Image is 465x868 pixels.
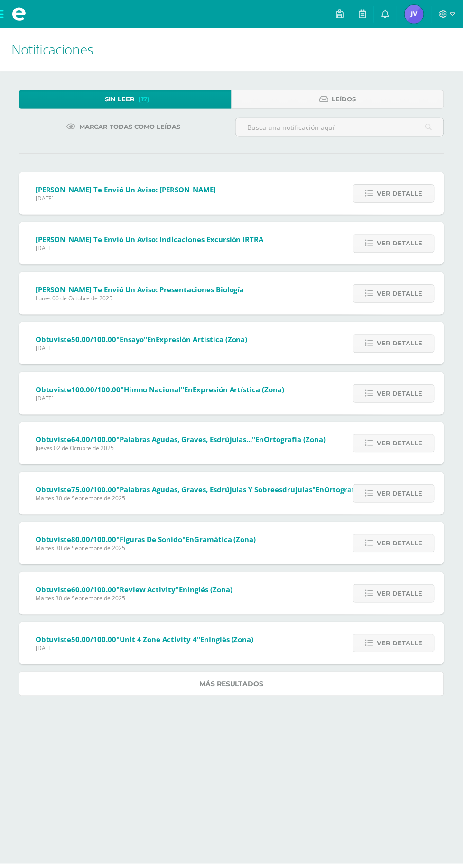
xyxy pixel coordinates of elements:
span: "Figuras de sonido" [117,537,186,547]
span: Obtuviste en [36,487,387,497]
a: Leídos [232,90,446,109]
span: Ver detalle [379,336,424,354]
span: Obtuviste en [36,537,257,547]
span: Martes 30 de Septiembre de 2025 [36,597,233,605]
span: Ver detalle [379,537,424,555]
span: Jueves 02 de Octubre de 2025 [36,446,327,454]
span: Ortografía (Zona) [325,487,387,497]
span: [DATE] [36,195,217,203]
span: [PERSON_NAME] te envió un aviso: Indicaciones Excursión IRTRA [36,236,265,245]
span: Leídos [334,91,358,108]
span: [DATE] [36,396,286,404]
a: Marcar todas como leídas [55,118,193,136]
span: Obtuviste en [36,336,249,346]
span: 100.00/100.00 [72,387,121,396]
span: "Himno nacional" [121,387,185,396]
img: 7c3427881ff530dfaa8a367d5682f7cd.png [407,5,426,24]
span: Ver detalle [379,638,424,655]
span: Expresión Artística (Zona) [194,387,286,396]
a: Más resultados [19,675,446,699]
span: Lunes 06 de Octubre de 2025 [36,296,245,304]
span: "Review activity" [117,588,180,597]
span: 80.00/100.00 [72,537,117,547]
span: 60.00/100.00 [72,588,117,597]
span: Obtuviste en [36,638,255,647]
span: "Palabras agudas, graves, esdrújulas..." [117,437,257,446]
span: [PERSON_NAME] te envió un aviso: Presentaciones biología [36,286,245,296]
span: Inglés (Zona) [210,638,255,647]
span: Ver detalle [379,387,424,404]
span: Obtuviste en [36,387,286,396]
span: Ver detalle [379,186,424,203]
span: Martes 30 de Septiembre de 2025 [36,497,387,505]
span: [DATE] [36,245,265,253]
span: Ver detalle [379,487,424,505]
span: Ver detalle [379,588,424,605]
span: 50.00/100.00 [72,638,117,647]
span: Ortografía (Zona) [265,437,327,446]
span: Notificaciones [11,41,94,59]
span: Gramática (Zona) [195,537,257,547]
span: Inglés (Zona) [188,588,233,597]
span: [DATE] [36,346,249,354]
span: 75.00/100.00 [72,487,117,497]
span: Ver detalle [379,286,424,304]
span: Sin leer [106,91,136,108]
span: Ver detalle [379,437,424,454]
span: 50.00/100.00 [72,336,117,346]
span: (17) [139,91,150,108]
span: [DATE] [36,647,255,655]
span: Ver detalle [379,236,424,253]
span: Martes 30 de Septiembre de 2025 [36,547,257,555]
span: Expresión Artística (Zona) [157,336,249,346]
a: Sin leer(17) [19,90,232,109]
span: "Palabras agudas, graves, esdrújulas y sobreesdrujulas" [117,487,317,497]
span: "Unit 4 Zone Activity 4" [117,638,201,647]
span: 64.00/100.00 [72,437,117,446]
span: Obtuviste en [36,437,327,446]
span: "Ensayo" [117,336,148,346]
span: Obtuviste en [36,588,233,597]
span: [PERSON_NAME] te envió un aviso: [PERSON_NAME] [36,186,217,195]
span: Marcar todas como leídas [80,118,181,136]
input: Busca una notificación aquí [237,118,446,137]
